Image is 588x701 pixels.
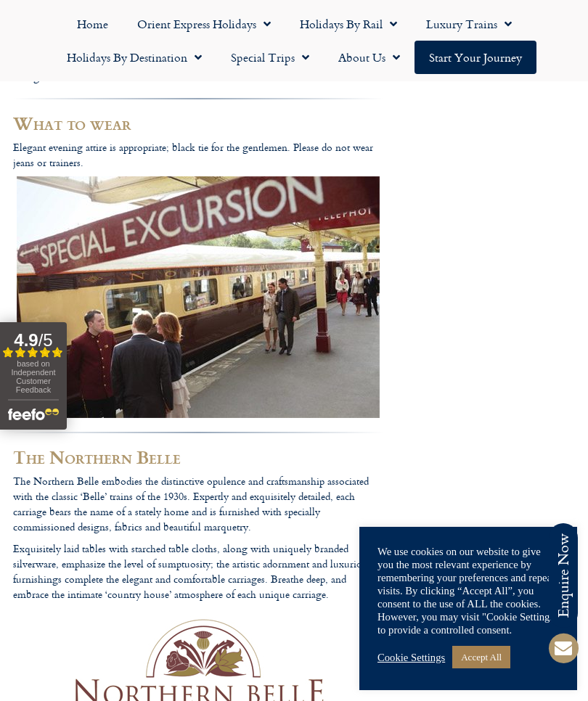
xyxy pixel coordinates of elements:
[216,41,324,74] a: Special Trips
[377,545,559,636] div: We use cookies on our website to give you the most relevant experience by remembering your prefer...
[377,651,445,664] a: Cookie Settings
[452,646,510,668] a: Accept All
[324,41,415,74] a: About Us
[52,41,216,74] a: Holidays by Destination
[412,7,526,41] a: Luxury Trains
[62,7,123,41] a: Home
[285,7,412,41] a: Holidays by Rail
[123,7,285,41] a: Orient Express Holidays
[415,41,536,74] a: Start your Journey
[7,7,581,74] nav: Menu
